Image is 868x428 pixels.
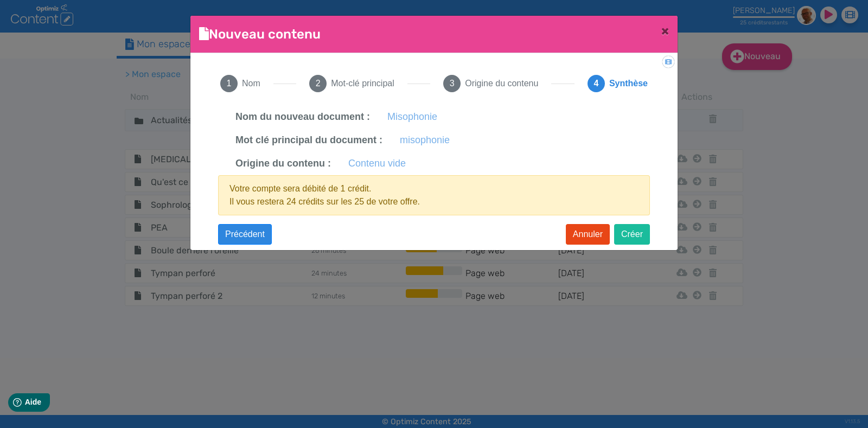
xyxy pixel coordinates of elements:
[229,197,418,206] span: Il vous restera 24 crédits sur les 25 de votre offre
[387,110,437,124] label: Misophonie
[199,24,321,44] h4: Nouveau contenu
[400,133,450,148] label: misophonie
[348,156,406,171] label: Contenu vide
[218,175,650,215] div: Votre compte sera débité de 1 crédit. .
[430,62,551,105] button: 3Origine du contenu
[614,224,650,245] button: Créer
[242,77,260,90] span: Nom
[443,75,461,92] span: 3
[566,224,610,245] button: Annuler
[220,75,238,92] span: 1
[465,77,538,90] span: Origine du contenu
[218,224,272,245] button: Précédent
[235,156,331,171] label: Origine du contenu :
[575,62,661,105] button: 4Synthèse
[296,62,407,105] button: 2Mot-clé principal
[309,75,327,92] span: 2
[235,133,382,148] label: Mot clé principal du document :
[235,110,370,124] label: Nom du nouveau document :
[661,23,669,39] span: ×
[609,77,648,90] span: Synthèse
[588,75,605,92] span: 4
[653,16,678,46] button: Close
[207,62,273,105] button: 1Nom
[331,77,394,90] span: Mot-clé principal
